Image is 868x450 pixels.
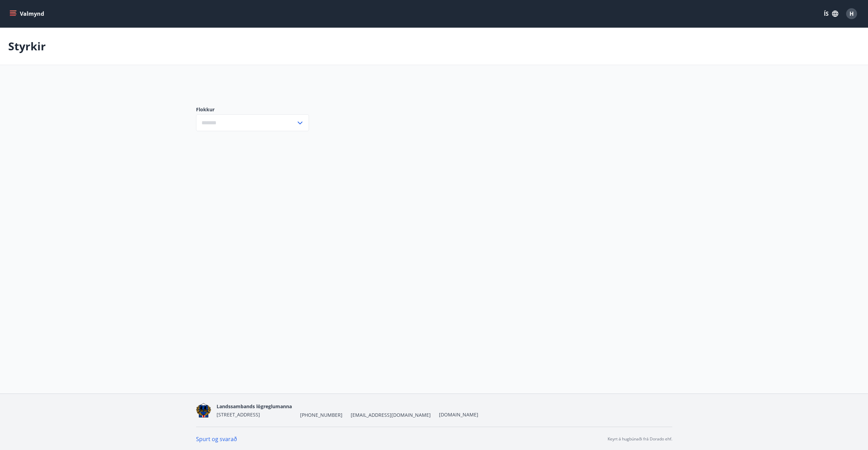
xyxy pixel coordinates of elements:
[850,10,854,17] span: H
[8,8,47,20] button: menu
[820,8,842,20] button: ÍS
[351,412,431,418] span: [EMAIL_ADDRESS][DOMAIN_NAME]
[217,403,292,410] span: Landssambands lögreglumanna
[608,436,672,442] p: Keyrt á hugbúnaði frá Dorado ehf.
[439,411,478,418] a: [DOMAIN_NAME]
[196,106,309,113] label: Flokkur
[196,403,211,418] img: 1cqKbADZNYZ4wXUG0EC2JmCwhQh0Y6EN22Kw4FTY.png
[196,435,237,443] a: Spurt og svarað
[8,39,46,54] p: Styrkir
[300,412,342,418] span: [PHONE_NUMBER]
[217,411,260,418] span: [STREET_ADDRESS]
[843,5,860,22] button: H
